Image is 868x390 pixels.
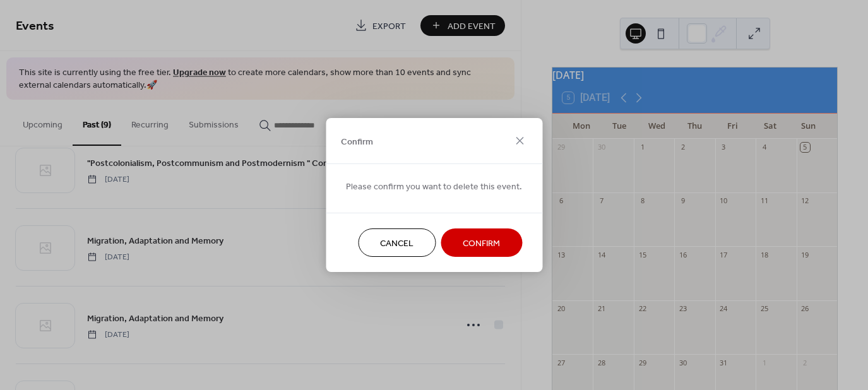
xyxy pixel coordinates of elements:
[380,237,413,251] span: Cancel
[441,228,522,257] button: Confirm
[358,228,436,257] button: Cancel
[346,180,522,194] span: Please confirm you want to delete this event.
[341,135,373,148] span: Confirm
[463,237,500,251] span: Confirm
